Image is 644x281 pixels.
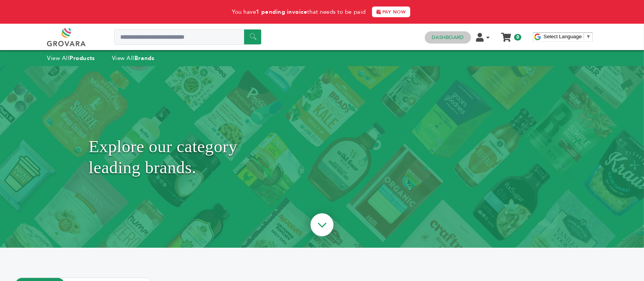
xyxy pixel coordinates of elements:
span: ▼ [586,34,591,39]
span: Select Language [544,34,582,39]
span: ​ [584,34,584,39]
a: View AllBrands [112,54,155,62]
span: 0 [514,34,521,41]
a: View AllProducts [47,54,95,62]
img: ourBrandsHeroArrow.png [302,206,342,246]
a: My Cart [502,31,511,39]
strong: 1 pending invoice [256,8,307,16]
a: Select Language​ [544,34,591,39]
input: Search a product or brand... [114,29,261,45]
strong: Products [70,54,95,62]
a: Dashboard [432,34,464,41]
span: You have that needs to be paid [232,8,366,16]
strong: Brands [134,54,154,62]
h1: Explore our category leading brands. [89,85,555,229]
a: PAY NOW [372,6,410,17]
